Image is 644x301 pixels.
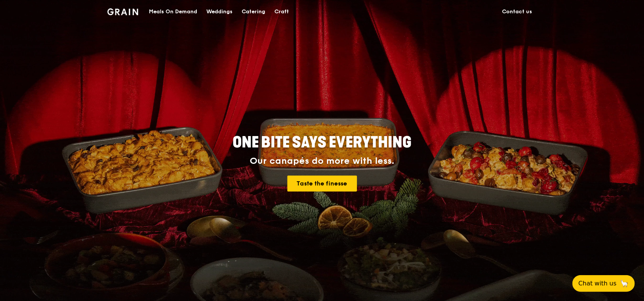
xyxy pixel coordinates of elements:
a: Taste the finesse [287,176,357,192]
div: Our canapés do more with less. [185,156,459,166]
div: Craft [274,0,289,23]
a: Contact us [497,0,537,23]
span: ONE BITE SAYS EVERYTHING [233,133,411,152]
span: 🦙 [620,279,629,288]
div: Meals On Demand [149,0,197,23]
div: Catering [242,0,265,23]
a: Craft [270,0,293,23]
div: Weddings [206,0,233,23]
a: Weddings [202,0,237,23]
a: Catering [237,0,270,23]
span: Chat with us [579,279,617,288]
button: Chat with us🦙 [572,275,635,292]
img: Grain [107,8,138,15]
